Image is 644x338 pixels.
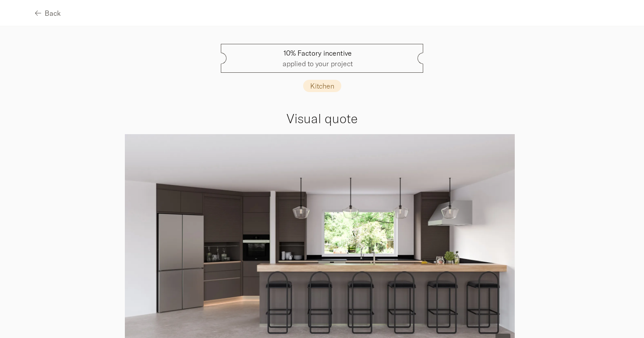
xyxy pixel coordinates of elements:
span: 10% Factory incentive [283,48,353,58]
span: Back [45,10,61,17]
button: Back [35,3,61,23]
h3: Visual quote [287,109,357,128]
p: applied to your project [283,48,353,69]
p: Kitchen [310,82,334,89]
